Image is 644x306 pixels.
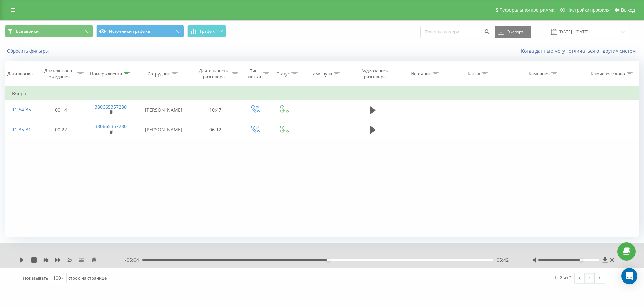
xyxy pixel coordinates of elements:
td: [PERSON_NAME] [136,100,191,120]
td: 00:22 [37,120,86,139]
td: [PERSON_NAME] [136,120,191,139]
td: 06:12 [191,120,240,139]
span: строк на странице [68,275,107,281]
button: Экспорт [495,26,531,38]
div: Номер клиента [90,71,122,77]
a: Когда данные могут отличаться от других систем [521,48,639,54]
a: 380665357280 [95,104,127,110]
div: Сотрудник [148,71,170,77]
div: Кампания [529,71,550,77]
div: Ключевое слово [591,71,625,77]
span: График [200,29,215,34]
div: Источник [411,71,431,77]
td: 10:47 [191,100,240,120]
span: Все звонки [16,29,39,34]
div: Длительность разговора [197,68,230,80]
div: Имя пула [312,71,332,77]
span: 2 x [67,257,72,263]
div: Accessibility label [327,259,330,261]
div: Длительность ожидания [43,68,76,80]
span: Выход [621,7,635,13]
span: Настройки профиля [566,7,610,13]
span: Показывать [23,275,48,281]
a: 1 [585,273,595,283]
div: Тип звонка [246,68,262,80]
div: Статус [276,71,290,77]
div: Аудиозапись разговора [355,68,394,80]
div: 1 - 2 из 2 [554,274,571,281]
div: Дата звонка [7,71,33,77]
div: 100 [53,275,61,282]
td: Вчера [5,87,639,100]
span: 05:42 [497,257,509,263]
button: Все звонки [5,25,93,37]
input: Поиск по номеру [420,26,491,38]
div: Open Intercom Messenger [621,268,637,284]
a: 380665357280 [95,123,127,130]
div: 11:35:31 [12,123,30,136]
button: График [187,25,226,37]
span: Реферальная программа [499,7,554,13]
div: Канал [468,71,480,77]
button: Сбросить фильтры [5,48,52,54]
button: Источники трафика [96,25,184,37]
div: Accessibility label [580,259,582,261]
span: - 05:04 [125,257,142,263]
td: 00:14 [37,100,86,120]
div: 11:54:35 [12,103,30,116]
